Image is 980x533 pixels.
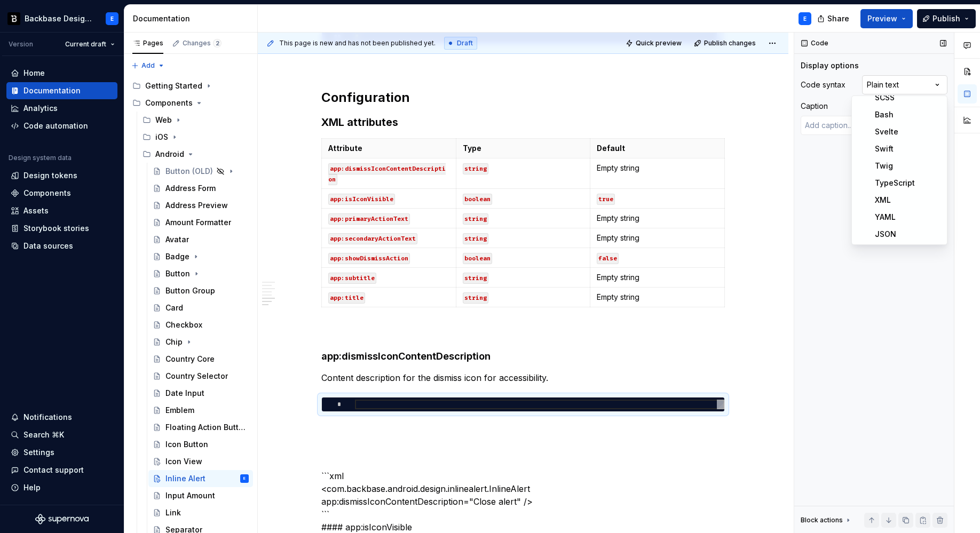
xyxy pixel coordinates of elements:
[875,161,893,170] span: Twig
[875,195,891,204] span: XML
[875,178,915,187] span: TypeScript
[875,144,894,153] span: Swift
[875,93,895,102] span: SCSS
[875,212,896,221] span: YAML
[875,110,894,119] span: Bash
[875,229,896,238] span: JSON
[875,127,898,136] span: Svelte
